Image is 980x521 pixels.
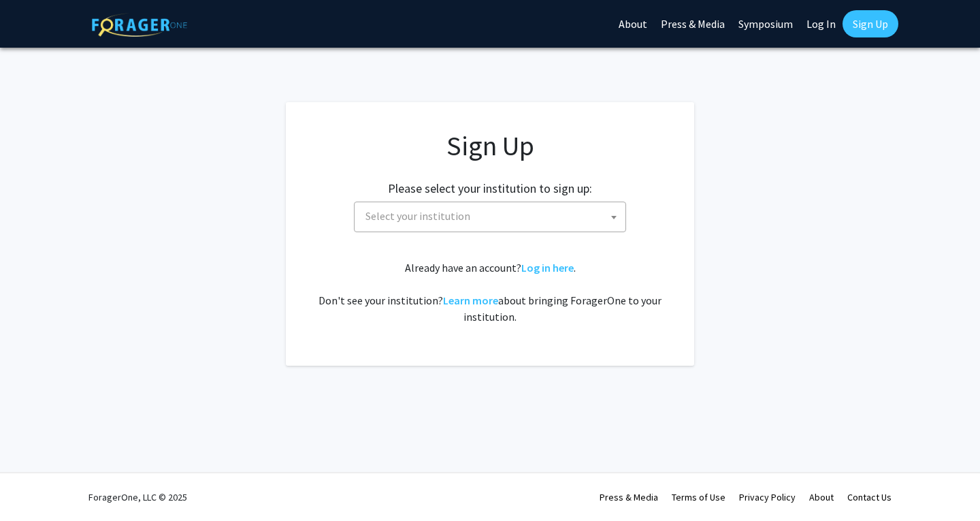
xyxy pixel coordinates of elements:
span: Select your institution [365,209,470,223]
a: Log in here [521,261,574,274]
span: Select your institution [360,202,625,230]
div: Already have an account? . Don't see your institution? about bringing ForagerOne to your institut... [313,259,667,325]
a: Contact Us [847,491,892,503]
span: Select your institution [354,202,626,232]
div: ForagerOne, LLC © 2025 [88,473,187,521]
a: Terms of Use [672,491,725,503]
a: Privacy Policy [739,491,796,503]
h1: Sign Up [313,129,667,162]
a: Learn more about bringing ForagerOne to your institution [443,294,498,307]
h2: Please select your institution to sign up: [388,181,592,196]
a: Press & Media [600,491,658,503]
img: ForagerOne Logo [92,13,187,37]
a: Sign Up [843,10,898,37]
a: About [809,491,834,503]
